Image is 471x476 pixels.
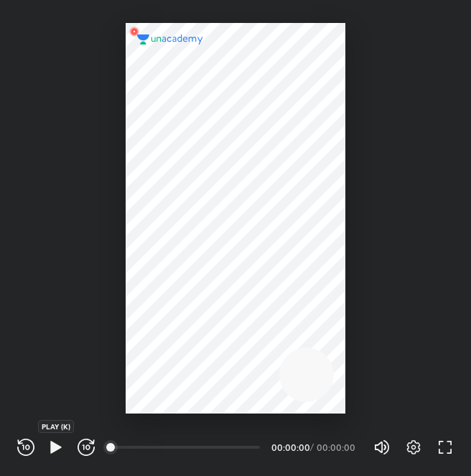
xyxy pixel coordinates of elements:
img: logo.2a7e12a2.svg [137,34,203,45]
img: wMgqJGBwKWe8AAAAABJRU5ErkJggg== [126,23,143,40]
div: 00:00:00 [271,443,307,452]
div: PLAY (K) [38,420,74,433]
div: / [310,443,314,452]
div: 00:00:00 [317,443,356,452]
